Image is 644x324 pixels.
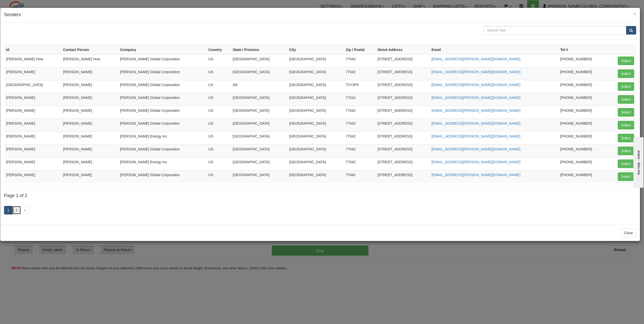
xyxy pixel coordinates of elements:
[4,67,61,80] td: [PERSON_NAME]
[432,96,520,100] a: [EMAIL_ADDRESS][PERSON_NAME][DOMAIN_NAME]
[118,54,206,67] td: [PERSON_NAME] Global Corporation
[206,157,231,170] td: US
[118,144,206,157] td: [PERSON_NAME] Global Corporation
[231,54,287,67] td: [GEOGRAPHIC_DATA]
[344,67,375,80] td: 77042
[231,170,287,183] td: [GEOGRAPHIC_DATA]
[344,157,375,170] td: 77042
[432,160,520,164] a: [EMAIL_ADDRESS][PERSON_NAME][DOMAIN_NAME]
[558,119,608,131] td: [PHONE_NUMBER]
[633,11,636,16] button: Close
[4,170,61,183] td: [PERSON_NAME]
[61,131,118,144] td: [PERSON_NAME]
[206,106,231,119] td: US
[375,119,430,131] td: [STREET_ADDRESS]
[4,4,47,8] div: live help - online
[558,67,608,80] td: [PHONE_NUMBER]
[558,93,608,106] td: [PHONE_NUMBER]
[287,131,344,144] td: [GEOGRAPHIC_DATA]
[344,106,375,119] td: 77042
[618,159,634,168] button: Select
[231,45,287,54] th: State / Province
[558,144,608,157] td: [PHONE_NUMBER]
[621,229,636,237] button: Close
[61,170,118,183] td: [PERSON_NAME]
[61,67,118,80] td: [PERSON_NAME]
[287,157,344,170] td: [GEOGRAPHIC_DATA]
[287,170,344,183] td: [GEOGRAPHIC_DATA]
[618,147,634,155] button: Select
[231,67,287,80] td: [GEOGRAPHIC_DATA]
[118,157,206,170] td: [PERSON_NAME] Energy Inc.
[4,45,61,54] th: Id
[558,54,608,67] td: [PHONE_NUMBER]
[61,45,118,54] th: Contact Person
[61,144,118,157] td: [PERSON_NAME]
[432,70,520,74] a: [EMAIL_ADDRESS][PERSON_NAME][DOMAIN_NAME]
[375,106,430,119] td: [STREET_ADDRESS]
[4,80,61,93] td: [GEOGRAPHIC_DATA]
[206,170,231,183] td: US
[618,69,634,78] button: Select
[432,134,520,138] a: [EMAIL_ADDRESS][PERSON_NAME][DOMAIN_NAME]
[432,121,520,125] a: [EMAIL_ADDRESS][PERSON_NAME][DOMAIN_NAME]
[4,106,61,119] td: [PERSON_NAME]
[231,131,287,144] td: [GEOGRAPHIC_DATA]
[118,170,206,183] td: [PERSON_NAME] Global Corporation
[558,157,608,170] td: [PHONE_NUMBER]
[4,206,13,214] a: 1
[618,108,634,117] button: Select
[432,147,520,151] a: [EMAIL_ADDRESS][PERSON_NAME][DOMAIN_NAME]
[118,131,206,144] td: [PERSON_NAME] Energy Inc.
[61,157,118,170] td: [PERSON_NAME]
[432,83,520,87] a: [EMAIL_ADDRESS][PERSON_NAME][DOMAIN_NAME]
[287,93,344,106] td: [GEOGRAPHIC_DATA]
[118,45,206,54] th: Company
[344,144,375,157] td: 77042
[375,144,430,157] td: [STREET_ADDRESS]
[61,93,118,106] td: [PERSON_NAME]
[287,80,344,93] td: [GEOGRAPHIC_DATA]
[375,93,430,106] td: [STREET_ADDRESS]
[432,109,520,113] a: [EMAIL_ADDRESS][PERSON_NAME][DOMAIN_NAME]
[287,119,344,131] td: [GEOGRAPHIC_DATA]
[61,54,118,67] td: [PERSON_NAME] How
[432,57,520,61] a: [EMAIL_ADDRESS][PERSON_NAME][DOMAIN_NAME]
[231,144,287,157] td: [GEOGRAPHIC_DATA]
[344,170,375,183] td: 77042
[618,82,634,91] button: Select
[4,131,61,144] td: [PERSON_NAME]
[375,157,430,170] td: [STREET_ADDRESS]
[287,54,344,67] td: [GEOGRAPHIC_DATA]
[118,119,206,131] td: [PERSON_NAME] Global Corporation
[61,119,118,131] td: [PERSON_NAME]
[344,131,375,144] td: 77042
[287,45,344,54] th: City
[4,193,636,198] h4: Page 1 of 2
[231,93,287,106] td: [GEOGRAPHIC_DATA]
[618,172,634,181] button: Select
[632,136,643,188] iframe: chat widget
[231,157,287,170] td: [GEOGRAPHIC_DATA]
[231,80,287,93] td: AB
[206,45,231,54] th: Country
[12,206,21,214] a: 2
[484,26,626,35] input: Search Text
[375,170,430,183] td: [STREET_ADDRESS]
[558,131,608,144] td: [PHONE_NUMBER]
[206,131,231,144] td: US
[231,119,287,131] td: [GEOGRAPHIC_DATA]
[618,57,634,65] button: Select
[375,131,430,144] td: [STREET_ADDRESS]
[4,54,61,67] td: [PERSON_NAME] How
[344,93,375,106] td: 77042
[206,54,231,67] td: US
[118,106,206,119] td: [PERSON_NAME] Global Corporation
[375,45,430,54] th: Street Address
[558,45,608,54] th: Tel #
[558,106,608,119] td: [PHONE_NUMBER]
[375,67,430,80] td: [STREET_ADDRESS]
[206,119,231,131] td: US
[344,80,375,93] td: T2Y3P8
[4,157,61,170] td: [PERSON_NAME]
